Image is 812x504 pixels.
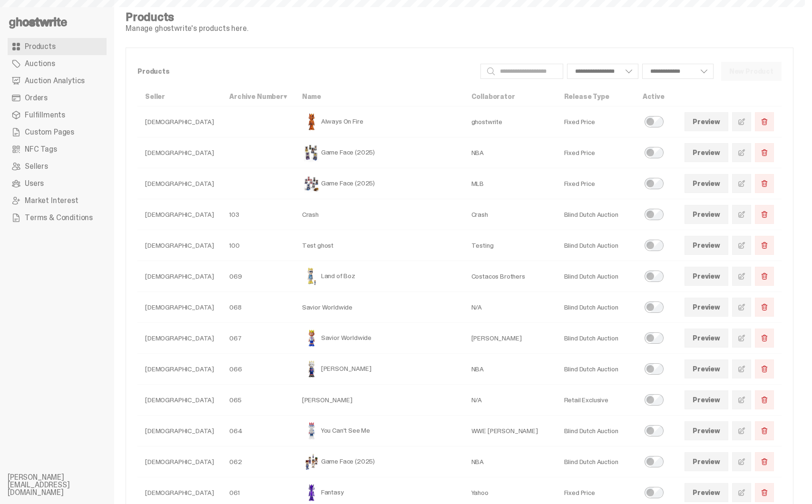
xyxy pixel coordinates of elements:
th: Collaborator [464,87,557,107]
a: Preview [685,483,728,502]
a: NFC Tags [8,141,107,158]
td: [DEMOGRAPHIC_DATA] [137,107,222,137]
button: Delete Product [755,329,774,348]
button: Delete Product [755,421,774,440]
button: Delete Product [755,174,774,193]
td: WWE [PERSON_NAME] [464,416,557,446]
button: Delete Product [755,112,774,131]
img: Game Face (2025) [302,174,321,193]
button: Delete Product [755,483,774,502]
button: Delete Product [755,452,774,471]
td: [DEMOGRAPHIC_DATA] [137,354,222,385]
th: Seller [137,87,222,107]
td: 066 [222,354,294,385]
td: 103 [222,199,294,230]
a: Auctions [8,55,107,72]
a: Preview [685,267,728,286]
button: Delete Product [755,359,774,378]
td: Crash [294,199,464,230]
img: Game Face (2025) [302,452,321,471]
td: NBA [464,446,557,477]
td: [DEMOGRAPHIC_DATA] [137,230,222,261]
td: [PERSON_NAME] [294,385,464,416]
span: Market Interest [25,197,78,204]
td: Fixed Price [557,168,635,199]
button: Delete Product [755,298,774,317]
a: Auction Analytics [8,72,107,89]
td: ghostwrite [464,107,557,137]
img: Eminem [302,359,321,378]
td: Testing [464,230,557,261]
td: [DEMOGRAPHIC_DATA] [137,261,222,292]
a: Preview [685,452,728,471]
button: Delete Product [755,390,774,409]
a: Preview [685,359,728,378]
td: Test ghost [294,230,464,261]
td: 067 [222,323,294,354]
span: Auctions [25,60,55,68]
td: [PERSON_NAME] [294,354,464,385]
p: Manage ghostwrite's products here. [126,25,248,32]
a: Sellers [8,158,107,175]
td: [DEMOGRAPHIC_DATA] [137,323,222,354]
span: Orders [25,94,48,102]
td: 100 [222,230,294,261]
td: [DEMOGRAPHIC_DATA] [137,137,222,168]
td: Fixed Price [557,107,635,137]
td: Costacos Brothers [464,261,557,292]
button: Delete Product [755,236,774,255]
a: Orders [8,89,107,107]
td: Game Face (2025) [294,446,464,477]
h4: Products [126,11,248,23]
td: MLB [464,168,557,199]
td: N/A [464,385,557,416]
a: Preview [685,174,728,193]
td: Always On Fire [294,107,464,137]
td: Retail Exclusive [557,385,635,416]
li: [PERSON_NAME][EMAIL_ADDRESS][DOMAIN_NAME] [8,474,122,496]
img: Game Face (2025) [302,143,321,162]
a: Terms & Conditions [8,209,107,226]
td: Blind Dutch Auction [557,354,635,385]
td: 069 [222,261,294,292]
td: [DEMOGRAPHIC_DATA] [137,446,222,477]
th: Name [294,87,464,107]
td: Savior Worldwide [294,323,464,354]
span: Auction Analytics [25,77,85,85]
td: [DEMOGRAPHIC_DATA] [137,385,222,416]
td: Game Face (2025) [294,168,464,199]
p: Products [137,68,473,75]
a: Preview [685,421,728,440]
img: Fantasy [302,483,321,502]
a: Archive Number▾ [229,92,287,101]
td: 062 [222,446,294,477]
a: Preview [685,236,728,255]
td: Blind Dutch Auction [557,446,635,477]
td: NBA [464,354,557,385]
td: You Can't See Me [294,416,464,446]
a: Preview [685,112,728,131]
a: Market Interest [8,192,107,209]
button: Delete Product [755,267,774,286]
img: Always On Fire [302,112,321,131]
span: ▾ [284,92,287,101]
td: 065 [222,385,294,416]
span: Custom Pages [25,128,74,136]
img: Savior Worldwide [302,329,321,348]
a: Active [643,92,665,101]
span: Sellers [25,163,48,170]
td: 064 [222,416,294,446]
td: Blind Dutch Auction [557,416,635,446]
span: Fulfillments [25,111,65,119]
td: Crash [464,199,557,230]
td: [PERSON_NAME] [464,323,557,354]
td: Blind Dutch Auction [557,230,635,261]
th: Release Type [557,87,635,107]
td: Game Face (2025) [294,137,464,168]
span: Users [25,180,44,187]
a: Products [8,38,107,55]
td: [DEMOGRAPHIC_DATA] [137,199,222,230]
td: Blind Dutch Auction [557,199,635,230]
td: Blind Dutch Auction [557,323,635,354]
td: NBA [464,137,557,168]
